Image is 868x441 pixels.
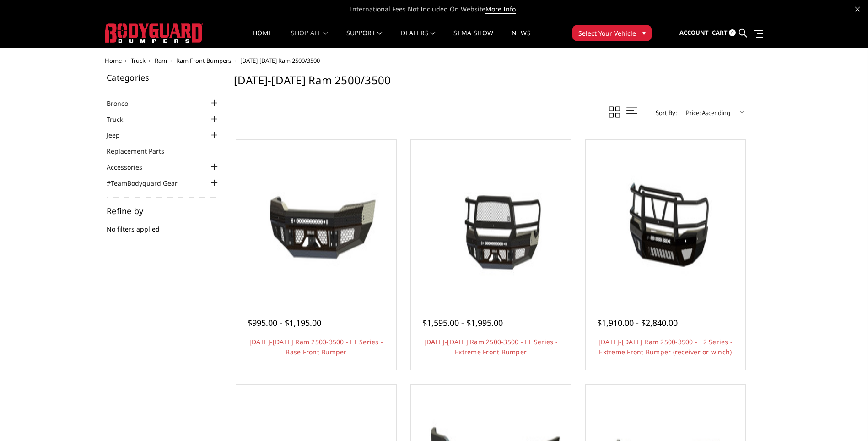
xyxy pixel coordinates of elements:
h5: Refine by [107,207,220,215]
label: Sort By: [651,106,677,120]
img: 2019-2025 Ram 2500-3500 - T2 Series - Extreme Front Bumper (receiver or winch) [588,142,744,298]
a: Dealers [401,30,436,48]
h1: [DATE]-[DATE] Ram 2500/3500 [234,73,748,94]
a: Bronco [107,99,140,108]
a: 2019-2025 Ram 2500-3500 - FT Series - Extreme Front Bumper 2019-2025 Ram 2500-3500 - FT Series - ... [413,142,569,298]
a: [DATE]-[DATE] Ram 2500-3500 - T2 Series - Extreme Front Bumper (receiver or winch) [598,337,733,356]
a: Truck [131,56,146,65]
a: SEMA Show [453,30,493,48]
a: #TeamBodyguard Gear [107,178,189,188]
h5: Categories [107,73,220,82]
span: 0 [729,29,736,36]
span: ▾ [642,28,646,38]
a: Support [346,30,383,48]
span: $995.00 - $1,195.00 [248,317,321,328]
a: Replacement Parts [107,146,176,156]
a: Ram Front Bumpers [176,56,231,65]
button: Select Your Vehicle [572,25,652,41]
a: Truck [107,115,135,124]
a: News [512,30,530,48]
a: Home [105,56,122,65]
a: Jeep [107,130,131,140]
div: No filters applied [107,207,220,243]
img: 2019-2025 Ram 2500-3500 - FT Series - Base Front Bumper [238,142,394,298]
a: 2019-2025 Ram 2500-3500 - T2 Series - Extreme Front Bumper (receiver or winch) 2019-2025 Ram 2500... [588,142,744,298]
span: Account [679,28,709,37]
a: Accessories [107,162,154,172]
span: [DATE]-[DATE] Ram 2500/3500 [240,56,320,65]
span: $1,910.00 - $2,840.00 [597,317,678,328]
a: Cart 0 [712,21,736,45]
a: Account [679,21,709,45]
a: Ram [155,56,167,65]
span: Cart [712,28,728,37]
a: shop all [291,30,328,48]
a: Home [253,30,272,48]
span: Select Your Vehicle [578,28,636,38]
a: [DATE]-[DATE] Ram 2500-3500 - FT Series - Base Front Bumper [249,337,383,356]
img: BODYGUARD BUMPERS [105,23,203,43]
a: [DATE]-[DATE] Ram 2500-3500 - FT Series - Extreme Front Bumper [424,337,558,356]
a: More Info [485,5,516,14]
span: $1,595.00 - $1,995.00 [422,317,503,328]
